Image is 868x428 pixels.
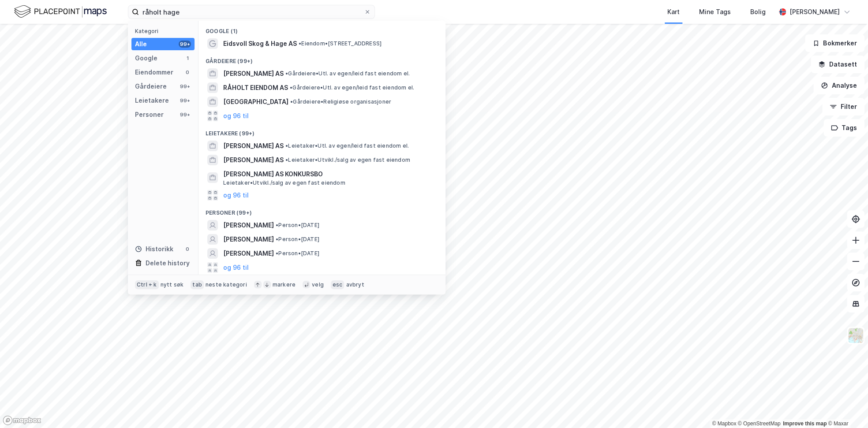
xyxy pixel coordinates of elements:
[824,386,868,428] iframe: Chat Widget
[179,83,191,90] div: 99+
[184,55,191,62] div: 1
[285,70,288,77] span: •
[290,84,414,91] span: Gårdeiere • Utl. av egen/leid fast eiendom el.
[667,7,680,17] div: Kart
[135,244,173,254] div: Historikk
[290,98,391,105] span: Gårdeiere • Religiøse organisasjoner
[135,53,157,63] div: Google
[223,234,274,245] span: [PERSON_NAME]
[223,248,274,259] span: [PERSON_NAME]
[346,281,364,288] div: avbryt
[276,250,278,257] span: •
[699,7,731,17] div: Mine Tags
[276,250,319,257] span: Person • [DATE]
[285,70,410,77] span: Gårdeiere • Utl. av egen/leid fast eiendom el.
[223,111,249,121] button: og 96 til
[805,34,864,52] button: Bokmerker
[139,5,364,19] input: Søk på adresse, matrikkel, gårdeiere, leietakere eller personer
[276,222,278,228] span: •
[198,202,445,218] div: Personer (99+)
[135,95,169,106] div: Leietakere
[290,84,292,91] span: •
[14,4,107,19] img: logo.f888ab2527a4732fd821a326f86c7f29.svg
[223,179,345,186] span: Leietaker • Utvikl./salg av egen fast eiendom
[135,280,159,289] div: Ctrl + k
[299,40,382,47] span: Eiendom • [STREET_ADDRESS]
[198,123,445,139] div: Leietakere (99+)
[179,111,191,118] div: 99+
[223,82,288,93] span: RÅHOLT EIENDOM AS
[813,77,864,94] button: Analyse
[823,119,864,137] button: Tags
[285,142,409,149] span: Leietaker • Utl. av egen/leid fast eiendom el.
[184,69,191,76] div: 0
[299,40,301,47] span: •
[146,258,190,268] div: Delete history
[135,109,164,120] div: Personer
[135,81,167,92] div: Gårdeiere
[285,156,410,164] span: Leietaker • Utvikl./salg av egen fast eiendom
[276,222,319,229] span: Person • [DATE]
[223,38,297,49] span: Eidsvoll Skog & Hage AS
[179,41,191,48] div: 99+
[135,67,173,78] div: Eiendommer
[331,280,344,289] div: esc
[811,56,864,73] button: Datasett
[191,280,204,289] div: tab
[738,421,781,427] a: OpenStreetMap
[290,98,293,105] span: •
[822,98,864,115] button: Filter
[223,68,284,79] span: [PERSON_NAME] AS
[273,281,296,288] div: markere
[847,327,864,344] img: Z
[223,169,435,179] span: [PERSON_NAME] AS KONKURSBO
[184,246,191,253] div: 0
[198,21,445,37] div: Google (1)
[198,51,445,67] div: Gårdeiere (99+)
[783,421,827,427] a: Improve this map
[750,7,766,17] div: Bolig
[223,97,288,107] span: [GEOGRAPHIC_DATA]
[161,281,184,288] div: nytt søk
[206,281,247,288] div: neste kategori
[276,236,319,243] span: Person • [DATE]
[223,141,284,151] span: [PERSON_NAME] AS
[135,28,195,34] div: Kategori
[824,386,868,428] div: Kontrollprogram for chat
[223,262,249,273] button: og 96 til
[285,156,288,163] span: •
[223,190,249,201] button: og 96 til
[789,7,840,17] div: [PERSON_NAME]
[223,220,274,231] span: [PERSON_NAME]
[3,415,41,425] a: Mapbox homepage
[223,155,284,165] span: [PERSON_NAME] AS
[312,281,324,288] div: velg
[712,421,736,427] a: Mapbox
[276,236,278,242] span: •
[179,97,191,104] div: 99+
[135,39,147,49] div: Alle
[285,142,288,149] span: •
